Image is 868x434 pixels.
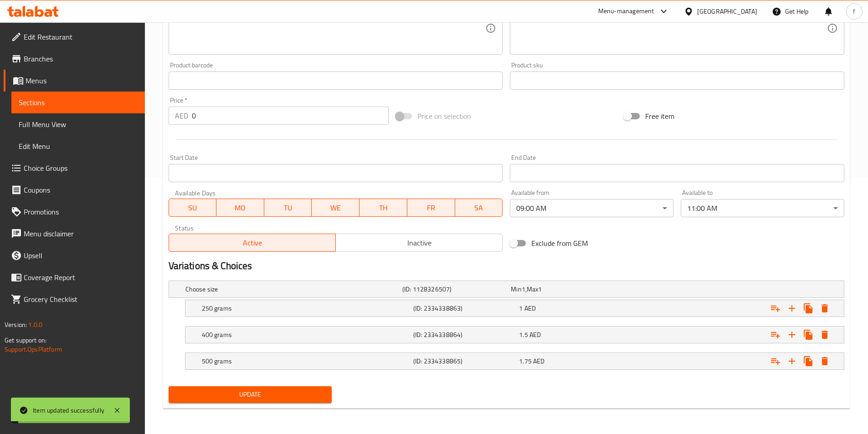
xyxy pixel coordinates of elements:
[767,353,784,369] button: Add choice group
[519,355,532,367] span: 1.75
[538,283,542,295] span: 1
[413,357,515,366] h5: (ID: 2334338865)
[4,48,145,70] a: Branches
[312,199,360,217] button: WE
[264,199,312,217] button: TU
[175,7,486,50] textarea: A mixture of chickpeas and chickpeas, seasoning, and olive oil.
[4,201,145,223] a: Promotions
[19,119,138,130] span: Full Menu View
[169,386,332,403] button: Update
[784,300,800,317] button: Add new choice
[800,353,817,369] button: Clone new choice
[185,285,399,294] h5: Choose size
[413,304,515,313] h5: (ID: 2334338863)
[800,300,817,317] button: Clone new choice
[4,223,145,245] a: Menu disclaimer
[268,201,308,214] span: TU
[185,327,844,343] div: Expand
[800,327,817,343] button: Clone new choice
[11,92,145,113] a: Sections
[817,300,833,317] button: Delete 250 grams
[697,6,757,16] div: [GEOGRAPHIC_DATA]
[407,199,455,217] button: FR
[216,199,264,217] button: MO
[4,288,145,310] a: Grocery Checklist
[4,157,145,179] a: Choice Groups
[173,236,332,250] span: Active
[363,201,404,214] span: TH
[24,31,138,42] span: Edit Restaurant
[529,329,541,341] span: AED
[220,201,261,214] span: MO
[185,300,844,317] div: Expand
[510,71,844,90] input: Please enter product sku
[519,329,528,341] span: 1.5
[4,179,145,201] a: Coupons
[24,163,138,174] span: Choice Groups
[417,111,471,122] span: Price on selection
[24,250,138,261] span: Upsell
[784,353,800,369] button: Add new choice
[339,236,499,250] span: Inactive
[519,302,523,314] span: 1
[4,70,145,92] a: Menus
[24,228,138,239] span: Menu disclaimer
[4,266,145,288] a: Coverage Report
[26,75,138,86] span: Menus
[11,113,145,135] a: Full Menu View
[192,107,389,125] input: Please enter price
[24,53,138,64] span: Branches
[19,141,138,152] span: Edit Menu
[185,353,844,369] div: Expand
[511,283,521,295] span: Min
[784,327,800,343] button: Add new choice
[11,135,145,157] a: Edit Menu
[24,294,138,305] span: Grocery Checklist
[5,334,46,346] span: Get support on:
[411,201,452,214] span: FR
[817,327,833,343] button: Delete 400 grams
[402,285,507,294] h5: (ID: 1128326507)
[169,199,217,217] button: SU
[5,319,27,331] span: Version:
[28,319,42,331] span: 1.0.0
[455,199,503,217] button: SA
[5,343,62,355] a: Support.OpsPlatform
[817,353,833,369] button: Delete 500 grams
[24,184,138,195] span: Coupons
[681,199,844,217] div: 11:00 AM
[645,111,674,122] span: Free item
[202,357,410,366] h5: 500 grams
[767,327,784,343] button: Add choice group
[767,300,784,317] button: Add choice group
[459,201,499,214] span: SA
[24,206,138,217] span: Promotions
[522,283,525,295] span: 1
[598,6,654,17] div: Menu-management
[511,285,616,294] div: ,
[202,304,410,313] h5: 250 grams
[335,234,503,252] button: Inactive
[853,6,855,16] span: f
[169,281,844,297] div: Expand
[533,355,544,367] span: AED
[360,199,407,217] button: TH
[202,330,410,339] h5: 400 grams
[24,272,138,283] span: Coverage Report
[4,26,145,48] a: Edit Restaurant
[33,405,104,415] div: Item updated successfully
[19,97,138,108] span: Sections
[169,71,503,90] input: Please enter product barcode
[173,201,213,214] span: SU
[4,245,145,266] a: Upsell
[524,302,536,314] span: AED
[169,234,336,252] button: Active
[413,330,515,339] h5: (ID: 2334338864)
[531,238,588,249] span: Exclude from GEM
[527,283,538,295] span: Max
[169,259,844,273] h2: Variations & Choices
[176,389,325,400] span: Update
[175,110,188,121] p: AED
[510,199,673,217] div: 09:00 AM
[315,201,356,214] span: WE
